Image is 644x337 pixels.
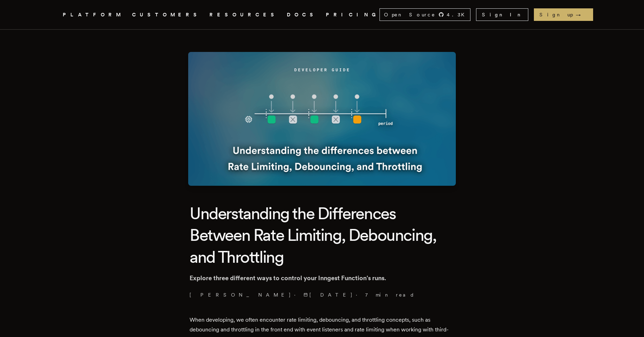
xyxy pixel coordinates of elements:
[188,52,456,186] img: Featured image for Understanding the Differences Between Rate Limiting, Debouncing, and Throttlin...
[132,10,201,19] a: CUSTOMERS
[190,202,454,268] h1: Understanding the Differences Between Rate Limiting, Debouncing, and Throttling
[384,11,436,18] span: Open Source
[447,11,469,18] span: 4.3 K
[326,10,379,19] a: PRICING
[365,291,415,298] span: 7 min read
[304,291,353,298] span: [DATE]
[576,11,588,18] span: →
[209,10,278,19] button: RESOURCES
[190,291,454,298] p: · ·
[534,8,593,21] a: Sign up
[190,291,291,298] a: [PERSON_NAME]
[476,8,528,21] a: Sign In
[190,273,454,283] p: Explore three different ways to control your Inngest Function's runs.
[63,10,124,19] button: PLATFORM
[287,10,317,19] a: DOCS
